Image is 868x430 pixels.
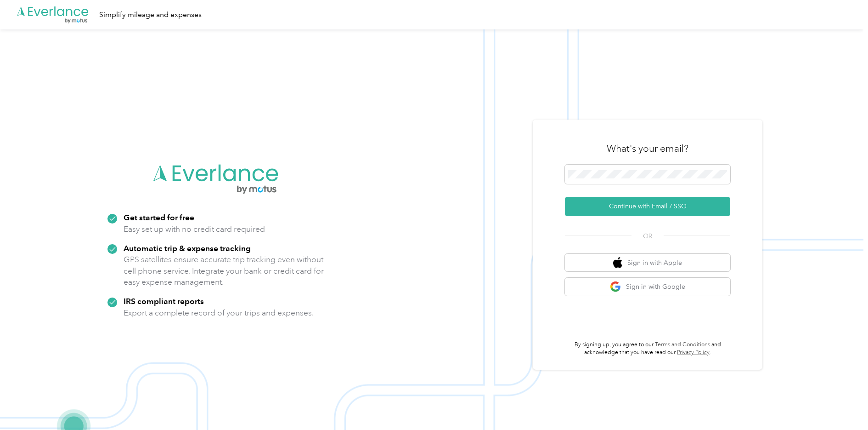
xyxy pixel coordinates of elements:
button: apple logoSign in with Apple [565,254,730,272]
strong: Automatic trip & expense tracking [124,243,251,253]
div: Simplify mileage and expenses [99,9,202,21]
a: Privacy Policy [677,349,710,356]
span: OR [631,231,664,241]
p: Export a complete record of your trips and expenses. [124,307,314,319]
strong: IRS compliant reports [124,296,204,306]
p: Easy set up with no credit card required [124,224,265,235]
strong: Get started for free [124,212,194,222]
button: Continue with Email / SSO [565,197,730,216]
p: By signing up, you agree to our and acknowledge that you have read our . [565,341,730,357]
button: google logoSign in with Google [565,278,730,296]
h3: What's your email? [607,142,688,155]
p: GPS satellites ensure accurate trip tracking even without cell phone service. Integrate your bank... [124,254,324,288]
img: google logo [610,281,621,292]
img: apple logo [613,257,622,269]
a: Terms and Conditions [655,341,710,348]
